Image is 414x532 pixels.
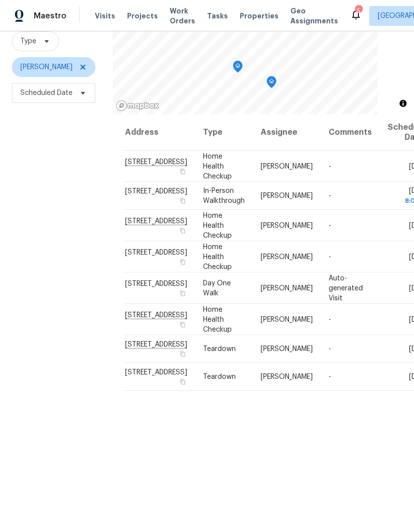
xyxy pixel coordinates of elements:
button: Toggle attribution [397,97,409,109]
span: - [329,222,331,229]
span: Teardown [203,346,236,353]
span: [STREET_ADDRESS] [125,249,187,256]
span: [PERSON_NAME] [261,222,313,229]
button: Copy Address [178,320,187,329]
div: 5 [355,6,362,16]
a: Mapbox homepage [116,100,159,111]
span: Auto-generated Visit [329,274,363,301]
span: [STREET_ADDRESS] [125,188,187,195]
span: - [329,192,331,199]
span: [PERSON_NAME] [261,163,313,170]
span: Home Health Checkup [203,153,232,179]
span: Maestro [34,11,67,21]
span: Geo Assignments [290,6,338,26]
th: Assignee [253,114,321,151]
span: [PERSON_NAME] [261,192,313,199]
span: Teardown [203,373,236,380]
button: Copy Address [178,377,187,386]
span: [PERSON_NAME] [261,316,313,323]
span: Toggle attribution [400,98,406,109]
span: Work Orders [170,6,195,26]
button: Copy Address [178,226,187,235]
th: Type [195,114,253,151]
button: Copy Address [178,288,187,297]
span: [PERSON_NAME] [261,346,313,353]
span: Day One Walk [203,279,231,296]
th: Address [125,114,195,151]
span: [STREET_ADDRESS] [125,369,187,376]
span: Projects [127,11,158,21]
button: Copy Address [178,196,187,205]
span: - [329,163,331,170]
span: Properties [240,11,278,21]
span: Tasks [207,12,228,19]
button: Copy Address [178,167,187,176]
span: - [329,253,331,260]
button: Copy Address [178,257,187,266]
span: Home Health Checkup [203,243,232,270]
button: Copy Address [178,350,187,358]
div: Map marker [233,61,243,76]
span: In-Person Walkthrough [203,187,245,204]
span: - [329,316,331,323]
th: Comments [321,114,380,151]
span: Home Health Checkup [203,212,232,239]
span: - [329,373,331,380]
span: [PERSON_NAME] [261,373,313,380]
span: [STREET_ADDRESS] [125,280,187,287]
span: [PERSON_NAME] [20,62,72,72]
span: Home Health Checkup [203,306,232,333]
span: Type [20,36,36,46]
span: [PERSON_NAME] [261,284,313,291]
span: - [329,346,331,353]
span: [PERSON_NAME] [261,253,313,260]
div: Map marker [267,76,276,91]
span: Scheduled Date [20,88,72,98]
span: Visits [95,11,115,21]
